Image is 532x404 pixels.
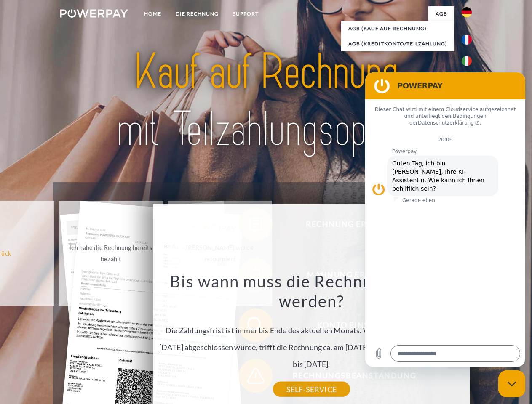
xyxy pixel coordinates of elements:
[158,271,465,389] div: Die Zahlungsfrist ist immer bis Ende des aktuellen Monats. Wenn die Bestellung z.B. am [DATE] abg...
[341,21,454,36] a: AGB (Kauf auf Rechnung)
[168,6,226,21] a: DIE RECHNUNG
[341,36,454,51] a: AGB (Kreditkonto/Teilzahlung)
[428,6,454,21] a: agb
[498,370,525,397] iframe: Schaltfläche zum Öffnen des Messaging-Fensters; Konversation läuft
[64,242,158,265] div: Ich habe die Rechnung bereits bezahlt
[158,271,465,311] h3: Bis wann muss die Rechnung bezahlt werden?
[273,382,350,397] a: SELF-SERVICE
[462,56,472,66] img: it
[137,6,168,21] a: Home
[226,6,266,21] a: SUPPORT
[462,7,472,17] img: de
[365,72,525,367] iframe: Messaging-Fenster
[462,35,472,45] img: fr
[80,40,452,161] img: title-powerpay_de.svg
[60,9,128,18] img: logo-powerpay-white.svg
